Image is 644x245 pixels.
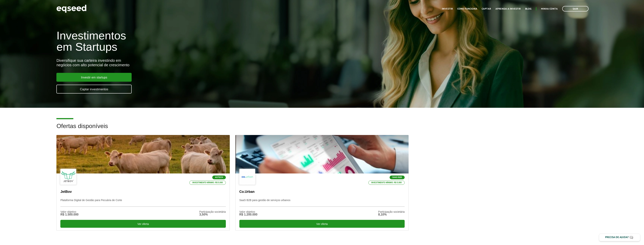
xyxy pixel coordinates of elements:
p: JetBov [60,190,226,194]
a: SaaS B2B Investimento mínimo: R$ 5.000 Co.Urban SaaS B2B para gestão de serviços urbanos Valor ob... [235,135,409,231]
div: 3,50% [199,213,226,216]
a: Blog [525,8,531,10]
a: Agtech Investimento mínimo: R$ 5.000 JetBov Plataforma Digital de Gestão para Pecuária de Corte V... [56,135,230,231]
a: Investir [442,8,453,10]
div: 8,10% [378,213,405,216]
a: Sair [562,6,589,11]
div: Ver oferta [239,220,405,228]
div: R$ 1.500.000 [60,213,78,216]
a: Aprenda a investir [495,8,521,10]
a: Investir em startups [56,73,132,82]
div: Valor objetivo [60,210,78,213]
a: Como funciona [457,8,477,10]
div: Ver oferta [60,220,226,228]
img: EqSeed [56,4,86,14]
a: Captar [482,8,491,10]
p: Investimento mínimo: R$ 5.000 [368,181,405,185]
div: Valor objetivo [239,210,257,213]
h1: Investimentos em Startups [56,30,373,53]
h2: Ofertas disponíveis [56,123,587,135]
p: SaaS B2B [390,176,405,179]
p: Agtech [212,176,226,179]
a: Captar investimentos [56,85,132,93]
div: Participação societária [378,210,405,213]
div: R$ 1.200.000 [239,213,257,216]
div: Diversifique sua carteira investindo em negócios com alto potencial de crescimento [56,58,373,67]
p: Co.Urban [239,190,405,194]
p: Investimento mínimo: R$ 5.000 [189,181,226,185]
div: Participação societária [199,210,226,213]
p: Plataforma Digital de Gestão para Pecuária de Corte [60,199,226,207]
a: Minha conta [541,8,558,10]
p: SaaS B2B para gestão de serviços urbanos [239,199,405,207]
